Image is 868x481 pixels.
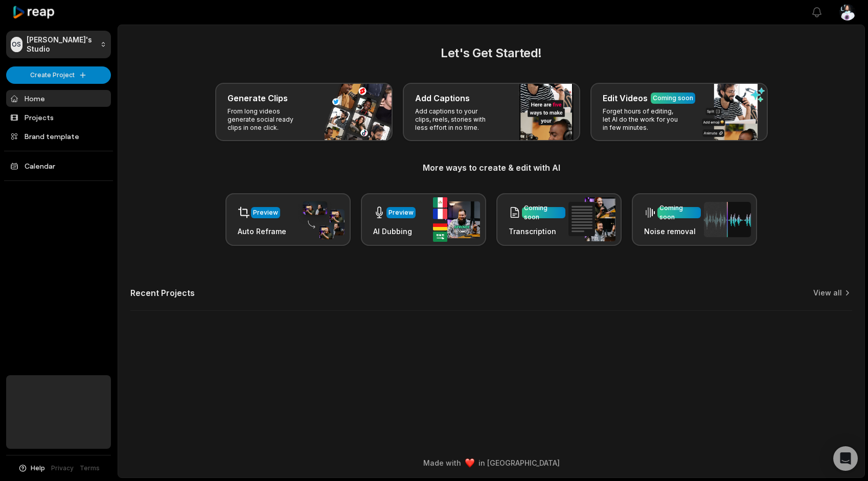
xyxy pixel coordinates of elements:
div: Coming soon [659,203,699,222]
button: Help [18,464,45,473]
h3: Auto Reframe [238,226,286,237]
h3: More ways to create & edit with AI [130,162,852,174]
h3: Noise removal [644,226,701,237]
span: Help [31,464,45,473]
a: Brand template [6,128,111,145]
div: OS [11,37,22,52]
p: Forget hours of editing, let AI do the work for you in few minutes. [603,107,682,132]
img: auto_reframe.png [298,200,345,240]
img: transcription.png [568,197,615,241]
h3: Add Captions [415,92,470,104]
a: Home [6,90,111,107]
h3: Edit Videos [603,92,648,104]
img: noise_removal.png [704,202,751,237]
h3: Transcription [509,226,565,237]
img: heart emoji [465,459,474,468]
div: Open Intercom Messenger [833,446,858,471]
button: Create Project [6,66,111,84]
p: From long videos generate social ready clips in one click. [227,107,307,132]
h2: Let's Get Started! [130,44,852,62]
h3: AI Dubbing [373,226,416,237]
h2: Recent Projects [130,288,195,298]
div: Coming soon [653,94,693,103]
img: ai_dubbing.png [433,197,480,242]
a: View all [813,288,842,298]
div: Preview [253,208,278,217]
a: Projects [6,109,111,126]
p: Add captions to your clips, reels, stories with less effort in no time. [415,107,494,132]
a: Calendar [6,157,111,174]
a: Terms [80,464,100,473]
p: [PERSON_NAME]'s Studio [27,35,96,54]
div: Made with in [GEOGRAPHIC_DATA] [127,457,855,468]
div: Preview [389,208,414,217]
h3: Generate Clips [227,92,288,104]
div: Coming soon [524,203,563,222]
a: Privacy [51,464,74,473]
